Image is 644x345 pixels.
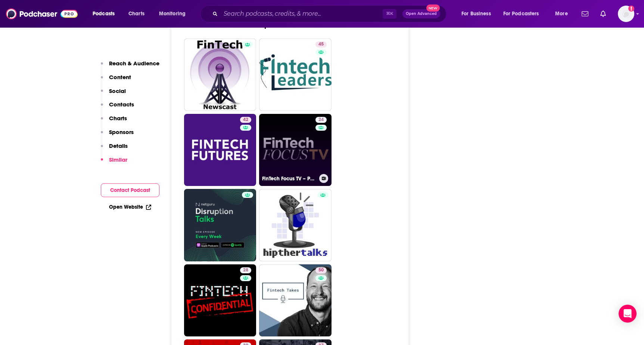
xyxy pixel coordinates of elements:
span: 45 [318,41,324,48]
svg: Add a profile image [628,6,634,12]
img: Podchaser - Follow, Share and Rate Podcasts [6,7,78,21]
a: 28 [240,267,251,273]
span: New [426,4,440,12]
p: Contacts [109,101,134,108]
p: Reach & Audience [109,60,159,67]
span: 24 [318,116,324,124]
a: 45 [315,41,327,47]
a: 50 [259,264,332,337]
button: Charts [101,115,127,128]
button: open menu [498,8,550,20]
span: Open Advanced [406,12,437,16]
span: For Business [461,9,491,19]
button: Similar [101,156,127,170]
a: 42 [184,114,256,186]
input: Search podcasts, credits, & more... [221,8,383,20]
a: 50 [315,267,327,273]
button: Reach & Audience [101,60,159,74]
a: Show notifications dropdown [597,7,609,20]
span: 42 [243,116,248,124]
a: 24FinTech Focus TV – Powered by [PERSON_NAME] [259,114,332,186]
button: Contacts [101,101,134,115]
span: 50 [318,267,324,274]
img: User Profile [618,6,634,22]
span: Podcasts [93,9,115,19]
p: Sponsors [109,128,134,136]
span: 28 [243,267,248,274]
a: 42 [240,117,251,123]
button: open menu [456,8,500,20]
div: Open Intercom Messenger [619,305,637,323]
a: Show notifications dropdown [579,7,591,20]
span: Charts [128,9,144,19]
button: Show profile menu [618,6,634,22]
button: Social [101,87,126,101]
button: open menu [87,8,124,20]
a: 24 [315,117,327,123]
button: Contact Podcast [101,183,159,197]
p: Similar [109,156,127,163]
p: Social [109,87,126,94]
a: 28 [184,264,256,337]
a: 45 [259,38,332,111]
p: Charts [109,115,127,122]
button: Details [101,142,128,156]
p: Content [109,74,131,81]
span: Monitoring [159,9,186,19]
a: Open Website [109,204,151,210]
button: open menu [550,8,577,20]
button: Sponsors [101,128,134,142]
div: Search podcasts, credits, & more... [207,5,454,22]
h3: FinTech Focus TV – Powered by [PERSON_NAME] [262,175,316,182]
span: More [555,9,568,19]
button: Content [101,74,131,87]
p: Details [109,142,128,149]
span: Logged in as patiencebaldacci [618,6,634,22]
button: Open AdvancedNew [402,9,440,18]
a: Charts [124,8,149,20]
button: open menu [154,8,195,20]
span: For Podcasters [503,9,539,19]
span: ⌘ K [383,9,396,19]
